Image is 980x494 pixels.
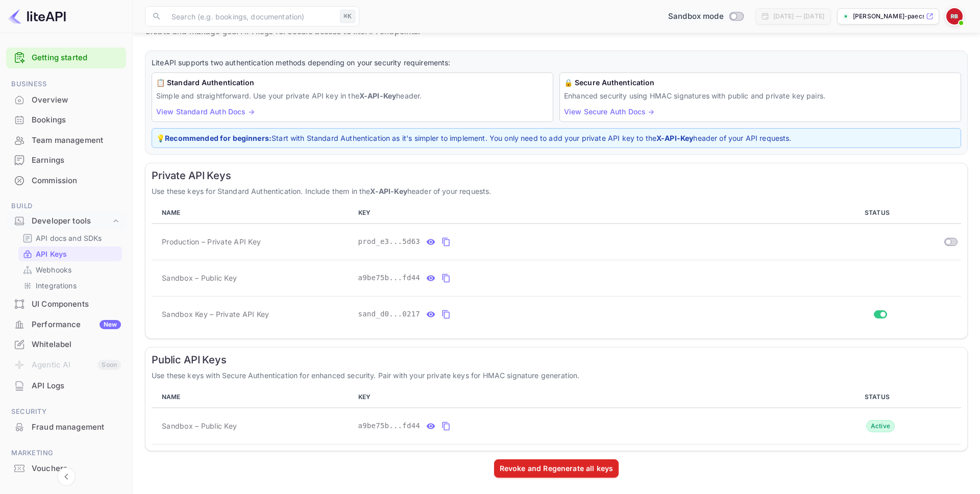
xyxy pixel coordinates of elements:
div: Active [866,420,895,432]
div: Vouchers [6,459,126,479]
div: Bookings [32,114,121,126]
div: ⌘K [340,10,355,23]
div: API Keys [18,246,122,261]
a: PerformanceNew [6,315,126,334]
div: Commission [32,175,121,187]
a: Vouchers [6,459,126,478]
a: Team management [6,131,126,150]
div: Integrations [18,278,122,293]
table: private api keys table [152,203,961,332]
div: Developer tools [6,212,126,230]
strong: Recommended for beginners: [165,134,272,142]
img: LiteAPI logo [8,8,66,24]
span: Sandbox – Public Key [162,273,237,283]
h6: 🔒 Secure Authentication [564,77,957,88]
a: API Logs [6,376,126,395]
span: sand_d0...0217 [358,309,421,319]
p: API docs and SDKs [36,233,102,243]
div: Whitelabel [6,335,126,355]
span: Security [6,406,126,417]
p: Enhanced security using HMAC signatures with public and private key pairs. [564,90,957,101]
div: UI Components [6,294,126,314]
td: Sandbox Key – Private API Key [152,296,354,332]
a: Getting started [32,52,121,64]
span: Production – Private API Key [162,236,261,247]
div: Revoke and Regenerate all keys [500,463,614,474]
p: Webhooks [36,264,71,275]
a: Webhooks [22,264,118,275]
div: Commission [6,171,126,191]
div: Team management [6,131,126,151]
p: Simple and straightforward. Use your private API key in the header. [156,90,549,101]
div: API docs and SDKs [18,231,122,245]
h6: Public API Keys [152,354,961,366]
img: Ryan Borchetta [946,8,963,24]
div: Earnings [32,155,121,166]
span: Marketing [6,448,126,459]
div: Overview [6,90,126,110]
span: Business [6,79,126,90]
p: Use these keys with Secure Authentication for enhanced security. Pair with your private keys for ... [152,370,961,381]
div: Developer tools [32,215,111,227]
th: NAME [152,387,354,408]
p: API Keys [36,249,67,259]
a: Bookings [6,110,126,129]
a: View Standard Auth Docs → [156,107,255,116]
div: Getting started [6,47,126,68]
div: UI Components [32,299,121,310]
div: Fraud management [6,417,126,437]
th: STATUS [799,203,961,224]
th: KEY [354,387,799,408]
div: API Logs [32,380,121,392]
a: Whitelabel [6,335,126,354]
span: a9be75b...fd44 [358,273,421,283]
span: a9be75b...fd44 [358,421,421,431]
p: 💡 Start with Standard Authentication as it's simpler to implement. You only need to add your priv... [156,133,957,143]
strong: X-API-Key [370,187,407,195]
span: prod_e3...5d63 [358,236,421,247]
h6: Private API Keys [152,169,961,182]
p: LiteAPI supports two authentication methods depending on your security requirements: [152,57,961,68]
a: Earnings [6,151,126,169]
div: Earnings [6,151,126,170]
div: Webhooks [18,262,122,277]
a: Commission [6,171,126,190]
div: API Logs [6,376,126,396]
div: Overview [32,94,121,106]
button: Collapse navigation [57,467,76,486]
th: STATUS [799,387,961,408]
span: Sandbox – Public Key [162,421,237,431]
div: Team management [32,135,121,146]
div: New [100,320,121,329]
a: API Keys [22,249,118,259]
div: [DATE] — [DATE] [773,12,824,21]
strong: X-API-Key [359,91,396,100]
p: Use these keys for Standard Authentication. Include them in the header of your requests. [152,186,961,196]
p: [PERSON_NAME]-paecs.n... [853,12,924,21]
a: UI Components [6,294,126,313]
span: Sandbox mode [668,11,724,22]
div: Whitelabel [32,339,121,351]
div: Fraud management [32,422,121,433]
strong: X-API-Key [656,134,693,142]
p: Integrations [36,280,77,291]
a: API docs and SDKs [22,233,118,243]
a: Overview [6,90,126,109]
div: Performance [32,319,121,331]
input: Search (e.g. bookings, documentation) [165,6,336,27]
div: PerformanceNew [6,315,126,335]
div: Vouchers [32,463,121,475]
table: public api keys table [152,387,961,444]
th: NAME [152,203,354,224]
span: Build [6,201,126,212]
h6: 📋 Standard Authentication [156,77,549,88]
a: View Secure Auth Docs → [564,107,654,116]
div: Bookings [6,110,126,130]
th: KEY [354,203,799,224]
a: Integrations [22,280,118,291]
a: Fraud management [6,417,126,436]
div: Switch to Production mode [664,11,747,22]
